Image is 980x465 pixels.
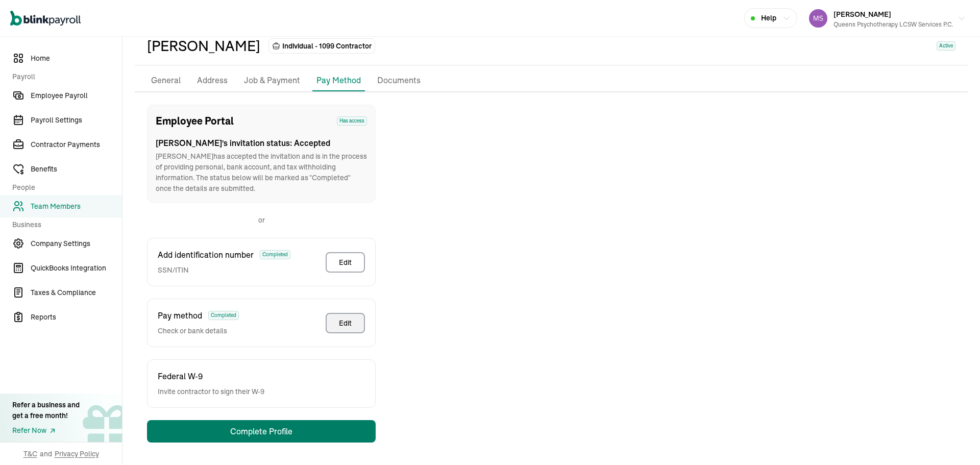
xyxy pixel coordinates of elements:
p: Documents [377,74,421,87]
div: Edit [339,318,352,328]
span: Add identification number [158,249,254,261]
span: Employee Payroll [31,90,122,101]
span: Completed [208,311,239,320]
span: Completed [260,250,290,259]
h4: [PERSON_NAME] 's invitation status: Accepted [156,137,367,149]
span: Has access [337,116,367,126]
div: Refer a business and get a free month! [12,400,80,421]
span: Individual - 1099 Contractor [282,41,372,51]
span: Check or bank details [158,326,239,336]
div: Edit [339,257,352,267]
button: Help [744,8,797,28]
span: Contractor Payments [31,139,122,150]
span: QuickBooks Integration [31,263,122,274]
p: General [151,74,181,87]
span: SSN/ITIN [158,265,290,276]
span: Payroll Settings [31,115,122,126]
button: [PERSON_NAME]Queens Psychotherapy LCSW Services P.C. [805,6,970,31]
span: T&C [23,449,37,459]
button: Complete Profile [147,420,376,443]
span: Privacy Policy [55,449,99,459]
h3: Employee Portal [156,113,234,129]
button: Edit [326,313,365,333]
p: [PERSON_NAME] has accepted the invitation and is in the process of providing personal, bank accou... [156,151,367,194]
span: Benefits [31,164,122,175]
span: Payroll [12,71,116,82]
span: [PERSON_NAME] [834,10,891,19]
div: [PERSON_NAME] [147,35,260,57]
div: Complete Profile [230,425,292,437]
span: Pay method [158,309,202,322]
p: or [258,215,265,226]
span: Help [761,13,776,23]
span: Team Members [31,201,122,212]
span: Taxes & Compliance [31,287,122,298]
div: Queens Psychotherapy LCSW Services P.C. [834,20,953,29]
p: Address [197,74,228,87]
button: Edit [326,252,365,273]
span: People [12,182,116,193]
span: Active [937,41,955,51]
a: Refer Now [12,425,80,436]
p: Pay Method [316,74,361,86]
span: Invite contractor to sign their W-9 [158,386,264,397]
nav: Global [10,4,81,33]
span: Federal W-9 [158,370,203,382]
span: Home [31,53,122,64]
span: Business [12,219,116,230]
span: Reports [31,312,122,323]
iframe: Chat Widget [810,355,980,465]
span: Company Settings [31,238,122,249]
p: Job & Payment [244,74,300,87]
